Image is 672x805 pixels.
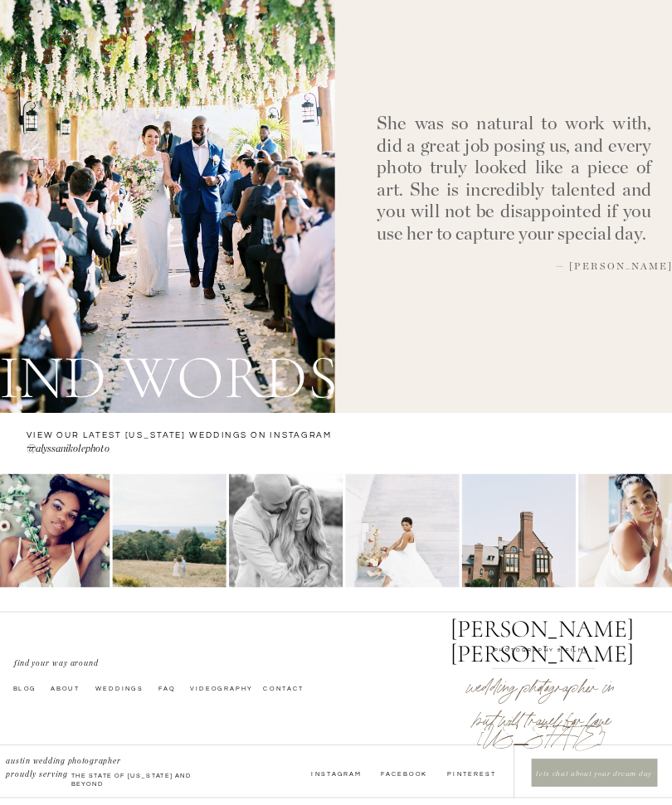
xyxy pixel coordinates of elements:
[113,475,226,589] img: Skyline-Drive-Anniversary-photos-in-the-mountains-by-Virginia-Wedding-Photographer-Natalie-Jayne-...
[462,475,576,589] img: Dover-Hall-Richmond-Virginia-Wedding-Venue-colorful-summer-by-photographer-natalie-Jayne-photogra...
[447,770,499,779] a: Pinterest
[416,664,665,735] h2: wedding photographer in [US_STATE]
[381,770,431,779] a: Facebook
[14,658,129,667] p: find your way around
[345,475,459,589] img: richmond-capitol-bridal-session-Night-black-and-white-Natalie-Jayne-photographer-Photography-wedd...
[533,770,656,783] a: lets chat about your dream day
[27,442,279,460] a: @alyssanikolephoto
[6,755,148,769] p: austin wedding photographer proudly serving
[158,685,177,694] a: faq
[13,685,49,694] a: Blog
[95,685,148,694] a: Weddings
[444,618,641,648] a: [PERSON_NAME] [PERSON_NAME]
[229,475,343,589] img: Skyline-Drive-Anniversary-photos-in-the-mountains-by-Virginia-Wedding-Photographer-Natalie-Jayne-...
[190,685,253,694] a: videography
[51,685,90,694] a: About
[71,773,209,783] p: the state of [US_STATE] and beyond
[27,430,336,444] a: VIEW OUR LATEST [US_STATE] WEDDINGS ON instagram —
[311,770,362,779] a: InstagraM
[263,685,319,694] a: Contact
[377,114,651,211] p: She was so natural to work with, did a great job posing us, and every photo truly looked like a p...
[468,697,617,745] p: but will travel for love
